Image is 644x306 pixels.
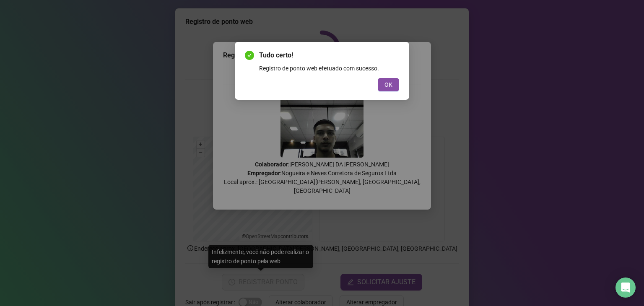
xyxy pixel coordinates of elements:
div: Registro de ponto web efetuado com sucesso. [259,64,399,73]
span: Tudo certo! [259,50,399,60]
span: check-circle [245,51,254,60]
span: OK [384,80,392,89]
button: OK [378,78,399,91]
div: Open Intercom Messenger [615,277,636,298]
